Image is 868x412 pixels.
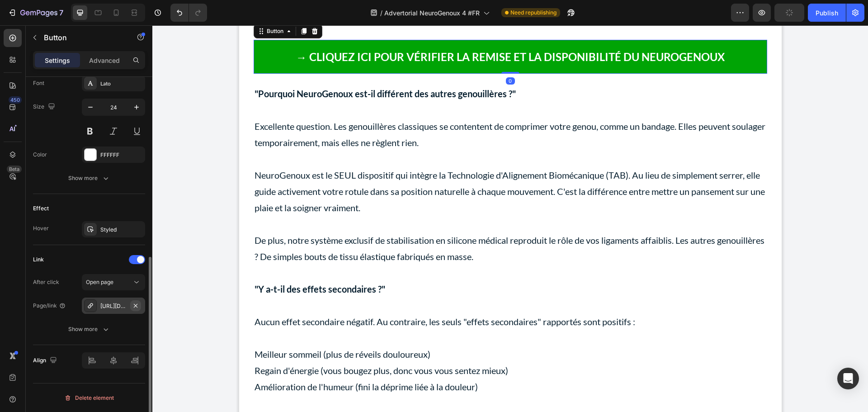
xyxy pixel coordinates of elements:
button: Publish [808,4,846,22]
p: Meilleur sommeil (plus de réveils douloureux) [102,321,614,337]
p: Advanced [89,56,120,65]
span: / [380,8,382,18]
div: Styled [100,226,143,234]
button: Show more [33,321,145,337]
div: Open Intercom Messenger [837,368,859,389]
iframe: Design area [152,25,868,412]
span: Open page [86,279,113,285]
div: Lato [100,80,143,88]
span: Advertorial NeuroGenoux 4 #FR [384,8,480,18]
div: Publish [816,8,838,18]
span: Need republishing [510,9,557,17]
div: Link [33,256,44,264]
strong: "Pourquoi NeuroGenoux est-il différent des autres genouillères ?" [102,63,363,74]
p: NeuroGenoux est le SEUL dispositif qui intègre la Technologie d'Alignement Biomécanique (TAB). Au... [102,142,614,190]
div: FFFFFF [100,151,143,159]
div: Undo/Redo [170,4,207,22]
div: [URL][DOMAIN_NAME] [100,302,127,310]
div: Size [33,101,57,113]
div: Align [33,355,59,367]
button: Open page [82,274,145,290]
p: Settings [45,56,70,65]
strong: "Y a-t-il des effets secondaires ?" [102,258,233,269]
div: Effect [33,204,49,213]
p: Aucun effet secondaire négatif. Au contraire, les seuls "effets secondaires" rapportés sont posit... [102,288,614,304]
p: Regain d'énergie (vous bougez plus, donc vous vous sentez mieux) [102,337,614,353]
p: Button [44,32,121,43]
button: 7 [4,4,67,22]
div: Color [33,151,47,159]
p: Amélioration de l'humeur (fini la déprime liée à la douleur) [102,353,614,369]
button: Delete element [33,391,145,405]
div: Hover [33,224,49,232]
p: De plus, notre système exclusif de stabilisation en silicone médical reproduit le rôle de vos lig... [102,207,614,239]
div: Font [33,79,44,87]
p: 7 [59,7,63,18]
div: Beta [7,166,22,173]
div: Show more [68,174,110,183]
div: Delete element [64,393,114,403]
button: Show more [33,170,145,186]
div: 0 [354,52,363,59]
p: Excellente question. Les genouillères classiques se contentent de comprimer votre genou, comme un... [102,93,614,125]
div: Show more [68,325,110,334]
div: After click [33,278,59,286]
div: 450 [9,96,22,104]
div: Page/link [33,302,66,310]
